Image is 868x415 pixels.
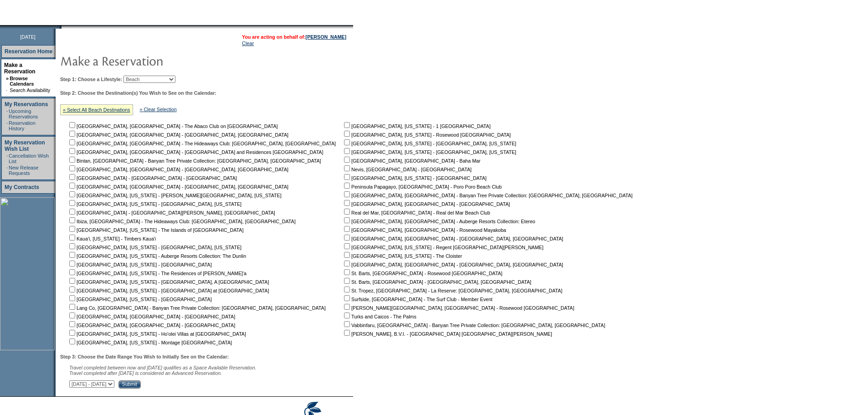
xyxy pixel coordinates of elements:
a: Upcoming Reservations [9,108,38,119]
nobr: [GEOGRAPHIC_DATA], [GEOGRAPHIC_DATA] - [GEOGRAPHIC_DATA], [GEOGRAPHIC_DATA] [67,184,288,190]
a: Clear [242,41,254,46]
nobr: [PERSON_NAME][GEOGRAPHIC_DATA], [GEOGRAPHIC_DATA] - Rosewood [GEOGRAPHIC_DATA] [342,305,574,311]
a: My Contracts [5,184,39,190]
a: Cancellation Wish List [9,153,49,164]
nobr: Surfside, [GEOGRAPHIC_DATA] - The Surf Club - Member Event [342,297,493,302]
nobr: [GEOGRAPHIC_DATA] - [GEOGRAPHIC_DATA][PERSON_NAME], [GEOGRAPHIC_DATA] [67,210,275,215]
nobr: [GEOGRAPHIC_DATA], [GEOGRAPHIC_DATA] - Baha Mar [342,158,480,164]
nobr: Turks and Caicos - The Palms [342,314,416,319]
a: Search Availability [10,87,50,93]
nobr: [GEOGRAPHIC_DATA], [US_STATE] - Ho'olei Villas at [GEOGRAPHIC_DATA] [67,331,246,337]
span: [DATE] [20,34,36,40]
td: · [6,165,8,176]
nobr: [GEOGRAPHIC_DATA], [GEOGRAPHIC_DATA] - Auberge Resorts Collection: Etereo [342,219,535,224]
nobr: [GEOGRAPHIC_DATA], [US_STATE] - [GEOGRAPHIC_DATA], [US_STATE] [67,201,241,207]
nobr: [GEOGRAPHIC_DATA], [GEOGRAPHIC_DATA] - [GEOGRAPHIC_DATA], [GEOGRAPHIC_DATA] [67,167,288,172]
nobr: Real del Mar, [GEOGRAPHIC_DATA] - Real del Mar Beach Club [342,210,490,215]
nobr: [GEOGRAPHIC_DATA], [GEOGRAPHIC_DATA] - [GEOGRAPHIC_DATA], [GEOGRAPHIC_DATA] [342,262,563,267]
nobr: [GEOGRAPHIC_DATA], [US_STATE] - Auberge Resorts Collection: The Dunlin [67,253,246,259]
nobr: [GEOGRAPHIC_DATA], [US_STATE] - [GEOGRAPHIC_DATA] [67,297,212,302]
nobr: Peninsula Papagayo, [GEOGRAPHIC_DATA] - Poro Poro Beach Club [342,184,502,190]
a: » Clear Selection [140,107,177,112]
span: Travel completed between now and [DATE] qualifies as a Space Available Reservation. [69,365,257,370]
nobr: [GEOGRAPHIC_DATA], [GEOGRAPHIC_DATA] - [GEOGRAPHIC_DATA] [342,201,510,207]
nobr: [GEOGRAPHIC_DATA], [GEOGRAPHIC_DATA] - The Hideaways Club: [GEOGRAPHIC_DATA], [GEOGRAPHIC_DATA] [67,141,336,146]
nobr: [GEOGRAPHIC_DATA], [GEOGRAPHIC_DATA] - Rosewood Mayakoba [342,227,506,233]
img: pgTtlMakeReservation.gif [60,51,242,70]
nobr: [GEOGRAPHIC_DATA], [GEOGRAPHIC_DATA] - [GEOGRAPHIC_DATA] [67,314,235,319]
span: You are acting on behalf of: [242,34,346,40]
nobr: [GEOGRAPHIC_DATA], [US_STATE] - [GEOGRAPHIC_DATA] [67,262,212,267]
nobr: Ibiza, [GEOGRAPHIC_DATA] - The Hideaways Club: [GEOGRAPHIC_DATA], [GEOGRAPHIC_DATA] [67,219,296,224]
a: My Reservation Wish List [5,139,45,152]
img: blank.gif [62,25,62,29]
nobr: [GEOGRAPHIC_DATA], [US_STATE] - [GEOGRAPHIC_DATA] at [GEOGRAPHIC_DATA] [67,288,269,293]
input: Submit [118,380,141,389]
nobr: St. Barts, [GEOGRAPHIC_DATA] - [GEOGRAPHIC_DATA], [GEOGRAPHIC_DATA] [342,279,531,285]
nobr: [GEOGRAPHIC_DATA], [US_STATE] - [GEOGRAPHIC_DATA], [US_STATE] [67,245,241,250]
nobr: [GEOGRAPHIC_DATA], [US_STATE] - [GEOGRAPHIC_DATA] [342,175,487,181]
a: Reservation History [9,120,36,131]
a: My Reservations [5,101,48,108]
nobr: Kaua'i, [US_STATE] - Timbers Kaua'i [67,236,156,241]
b: Step 2: Choose the Destination(s) You Wish to See on the Calendar: [60,90,216,96]
nobr: [GEOGRAPHIC_DATA], [GEOGRAPHIC_DATA] - Banyan Tree Private Collection: [GEOGRAPHIC_DATA], [GEOGRA... [342,193,632,198]
a: Reservation Home [5,48,52,55]
nobr: Nevis, [GEOGRAPHIC_DATA] - [GEOGRAPHIC_DATA] [342,167,472,172]
nobr: Travel completed after [DATE] is considered an Advanced Reservation. [69,370,222,376]
nobr: [GEOGRAPHIC_DATA], [US_STATE] - The Islands of [GEOGRAPHIC_DATA] [67,227,243,233]
nobr: Vabbinfaru, [GEOGRAPHIC_DATA] - Banyan Tree Private Collection: [GEOGRAPHIC_DATA], [GEOGRAPHIC_DATA] [342,323,605,328]
nobr: [GEOGRAPHIC_DATA], [US_STATE] - [GEOGRAPHIC_DATA], [US_STATE] [342,149,516,155]
td: · [6,120,8,131]
nobr: [GEOGRAPHIC_DATA], [US_STATE] - The Residences of [PERSON_NAME]'a [67,271,247,276]
img: promoShadowLeftCorner.gif [58,25,62,29]
nobr: [PERSON_NAME], B.V.I. - [GEOGRAPHIC_DATA] [GEOGRAPHIC_DATA][PERSON_NAME] [342,331,552,337]
nobr: [GEOGRAPHIC_DATA], [GEOGRAPHIC_DATA] - The Abaco Club on [GEOGRAPHIC_DATA] [67,123,278,129]
nobr: [GEOGRAPHIC_DATA], [US_STATE] - Montage [GEOGRAPHIC_DATA] [67,340,232,345]
nobr: [GEOGRAPHIC_DATA], [US_STATE] - The Cloister [342,253,462,259]
nobr: [GEOGRAPHIC_DATA], [US_STATE] - [PERSON_NAME][GEOGRAPHIC_DATA], [US_STATE] [67,193,282,198]
nobr: [GEOGRAPHIC_DATA], [US_STATE] - 1 [GEOGRAPHIC_DATA] [342,123,491,129]
b: » [6,76,9,81]
nobr: [GEOGRAPHIC_DATA], [US_STATE] - [GEOGRAPHIC_DATA], [US_STATE] [342,141,516,146]
td: · [6,87,9,93]
a: » Select All Beach Destinations [63,107,130,113]
nobr: Lang Co, [GEOGRAPHIC_DATA] - Banyan Tree Private Collection: [GEOGRAPHIC_DATA], [GEOGRAPHIC_DATA] [67,305,326,311]
td: · [6,108,8,119]
a: Browse Calendars [10,76,34,87]
nobr: St. Tropez, [GEOGRAPHIC_DATA] - La Reserve: [GEOGRAPHIC_DATA], [GEOGRAPHIC_DATA] [342,288,562,293]
nobr: [GEOGRAPHIC_DATA] - [GEOGRAPHIC_DATA] - [GEOGRAPHIC_DATA] [67,175,237,181]
b: Step 3: Choose the Date Range You Wish to Initially See on the Calendar: [60,354,229,359]
nobr: [GEOGRAPHIC_DATA], [GEOGRAPHIC_DATA] - [GEOGRAPHIC_DATA], [GEOGRAPHIC_DATA] [67,132,288,138]
nobr: [GEOGRAPHIC_DATA], [GEOGRAPHIC_DATA] - [GEOGRAPHIC_DATA] and Residences [GEOGRAPHIC_DATA] [67,149,323,155]
a: [PERSON_NAME] [306,34,346,40]
nobr: [GEOGRAPHIC_DATA], [US_STATE] - Rosewood [GEOGRAPHIC_DATA] [342,132,511,138]
td: · [6,153,8,164]
nobr: Bintan, [GEOGRAPHIC_DATA] - Banyan Tree Private Collection: [GEOGRAPHIC_DATA], [GEOGRAPHIC_DATA] [67,158,321,164]
nobr: [GEOGRAPHIC_DATA], [GEOGRAPHIC_DATA] - [GEOGRAPHIC_DATA] [67,323,235,328]
a: New Release Requests [9,165,38,176]
nobr: [GEOGRAPHIC_DATA], [GEOGRAPHIC_DATA] - [GEOGRAPHIC_DATA], [GEOGRAPHIC_DATA] [342,236,563,241]
b: Step 1: Choose a Lifestyle: [60,77,122,82]
nobr: St. Barts, [GEOGRAPHIC_DATA] - Rosewood [GEOGRAPHIC_DATA] [342,271,502,276]
nobr: [GEOGRAPHIC_DATA], [US_STATE] - Regent [GEOGRAPHIC_DATA][PERSON_NAME] [342,245,544,250]
a: Make a Reservation [4,62,36,75]
nobr: [GEOGRAPHIC_DATA], [US_STATE] - [GEOGRAPHIC_DATA], A [GEOGRAPHIC_DATA] [67,279,269,285]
